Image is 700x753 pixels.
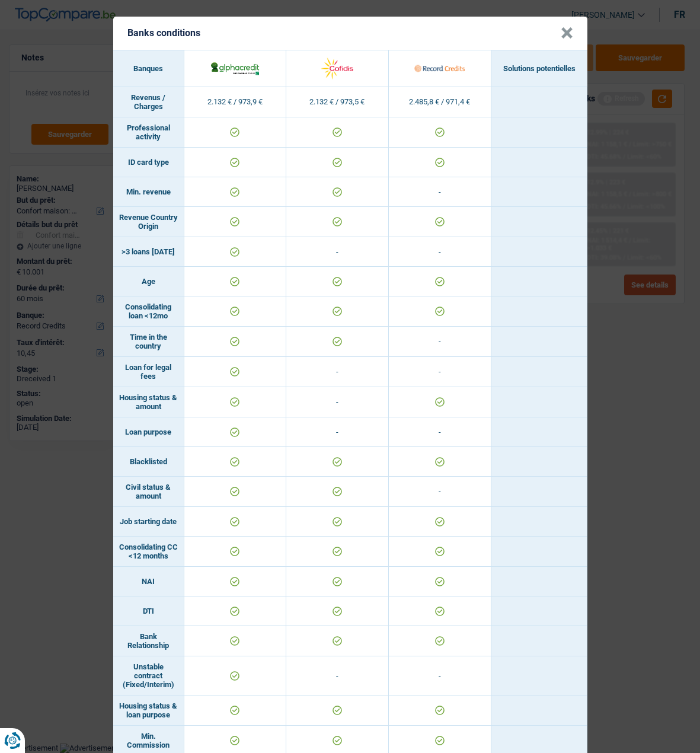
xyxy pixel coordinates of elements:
[113,507,184,537] td: Job starting date
[113,207,184,237] td: Revenue Country Origin
[113,477,184,507] td: Civil status & amount
[389,87,491,117] td: 2.485,8 € / 971,4 €
[286,87,389,117] td: 2.132 € / 973,5 €
[561,27,573,39] button: Close
[286,237,389,267] td: -
[286,656,389,695] td: -
[113,117,184,148] td: Professional activity
[113,50,184,87] th: Banques
[491,50,587,87] th: Solutions potentielles
[414,56,465,81] img: Record Credits
[286,387,389,417] td: -
[113,567,184,596] td: NAI
[113,417,184,447] td: Loan purpose
[113,237,184,267] td: >3 loans [DATE]
[312,56,362,81] img: Cofidis
[286,417,389,447] td: -
[127,27,200,39] h5: Banks conditions
[113,296,184,327] td: Consolidating loan <12mo
[113,626,184,656] td: Bank Relationship
[389,177,491,207] td: -
[113,387,184,417] td: Housing status & amount
[389,656,491,695] td: -
[389,477,491,507] td: -
[113,327,184,357] td: Time in the country
[113,695,184,726] td: Housing status & loan purpose
[389,327,491,357] td: -
[113,537,184,567] td: Consolidating CC <12 months
[389,237,491,267] td: -
[113,596,184,626] td: DTI
[389,417,491,447] td: -
[113,357,184,387] td: Loan for legal fees
[286,357,389,387] td: -
[113,447,184,477] td: Blacklisted
[113,177,184,207] td: Min. revenue
[210,60,260,76] img: AlphaCredit
[113,656,184,695] td: Unstable contract (Fixed/Interim)
[184,87,287,117] td: 2.132 € / 973,9 €
[113,148,184,177] td: ID card type
[113,267,184,296] td: Age
[113,87,184,117] td: Revenus / Charges
[389,357,491,387] td: -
